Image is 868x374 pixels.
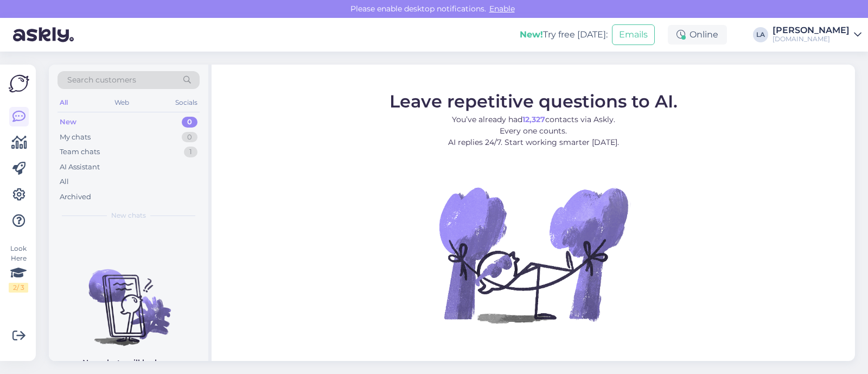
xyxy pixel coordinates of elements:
[112,96,131,110] div: Web
[111,211,146,220] span: New chats
[436,157,631,352] img: No Chat active
[390,91,678,112] span: Leave repetitive questions to AI.
[67,74,136,86] span: Search customers
[60,192,91,202] div: Archived
[390,114,678,148] p: You’ve already had contacts via Askly. Every one counts. AI replies 24/7. Start working smarter [...
[773,35,850,43] div: [DOMAIN_NAME]
[753,27,768,42] div: LA
[612,24,655,45] button: Emails
[520,28,608,41] div: Try free [DATE]:
[82,357,175,369] p: New chats will be here.
[49,250,208,347] img: No chats
[486,4,518,14] span: Enable
[773,26,850,35] div: [PERSON_NAME]
[60,176,69,187] div: All
[173,96,200,110] div: Socials
[182,132,197,143] div: 0
[58,96,70,110] div: All
[60,117,76,128] div: New
[520,29,543,40] b: New!
[9,283,28,293] div: 2 / 3
[182,117,197,128] div: 0
[60,162,100,173] div: AI Assistant
[9,73,29,94] img: Askly Logo
[184,147,197,157] div: 1
[9,244,28,293] div: Look Here
[522,115,545,124] b: 12,327
[773,26,861,43] a: [PERSON_NAME][DOMAIN_NAME]
[60,132,91,143] div: My chats
[60,147,100,157] div: Team chats
[668,25,727,45] div: Online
